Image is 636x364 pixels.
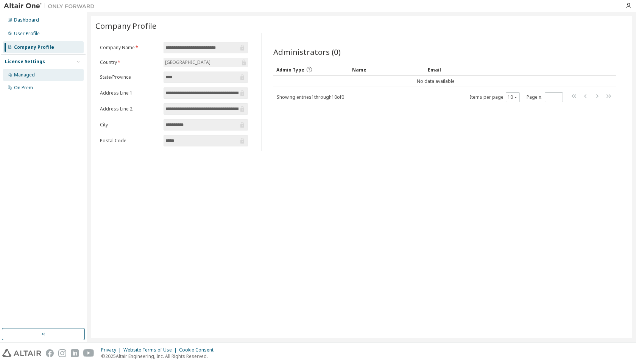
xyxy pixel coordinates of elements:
label: Country [100,59,159,65]
div: [GEOGRAPHIC_DATA] [164,58,248,67]
div: License Settings [5,59,45,65]
label: State/Province [100,74,159,80]
span: Showing entries 1 through 10 of 0 [277,94,344,100]
div: Cookie Consent [179,347,218,353]
button: 10 [508,94,518,100]
img: youtube.svg [83,349,94,357]
span: Company Profile [95,20,156,31]
span: Administrators (0) [273,47,341,57]
div: Dashboard [14,17,39,23]
div: Company Profile [14,44,54,50]
div: Website Terms of Use [123,347,179,353]
span: Page n. [527,92,563,102]
label: Company Name [100,45,159,51]
div: Managed [14,72,35,78]
span: Admin Type [276,67,304,73]
img: linkedin.svg [71,349,79,357]
div: Privacy [101,347,123,353]
img: instagram.svg [58,349,66,357]
td: No data available [273,76,598,87]
label: City [100,122,159,128]
div: [GEOGRAPHIC_DATA] [164,58,212,67]
label: Address Line 1 [100,90,159,96]
div: User Profile [14,31,40,37]
img: facebook.svg [46,349,54,357]
div: Email [428,64,595,76]
p: © 2025 Altair Engineering, Inc. All Rights Reserved. [101,353,218,359]
label: Postal Code [100,138,159,144]
div: On Prem [14,85,33,91]
img: altair_logo.svg [2,349,41,357]
div: Name [352,64,422,76]
span: Items per page [470,92,520,102]
img: Altair One [4,2,98,10]
label: Address Line 2 [100,106,159,112]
